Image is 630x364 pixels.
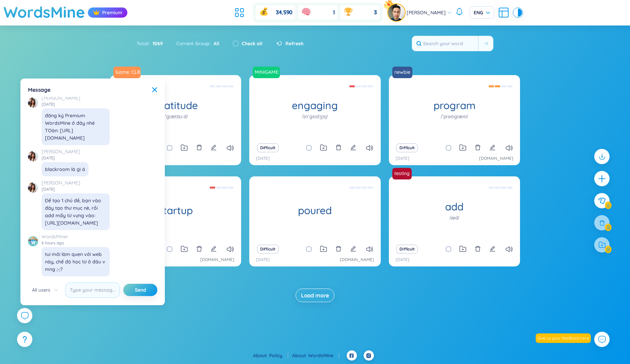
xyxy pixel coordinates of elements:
[28,94,38,108] a: avatar
[45,112,106,142] div: đăng ký Premium WordsMine ở đây nhé TOàn: [URL][DOMAIN_NAME]
[489,144,495,151] span: edit
[28,98,38,108] img: avatar
[45,197,106,227] div: Để tạo 1 chủ đề, bạn vào đây tạo thư mục nè, rồi add mấy từ vựng vào: [URL][DOMAIN_NAME]
[388,4,405,21] img: avatar
[242,40,263,47] label: Check all
[196,246,202,252] span: delete
[42,94,110,102] a: [PERSON_NAME]
[196,143,202,153] button: delete
[335,144,342,151] span: delete
[28,148,38,161] a: avatar
[210,244,217,254] button: edit
[110,205,241,216] h1: startup
[42,102,110,107] div: [DATE]
[249,100,380,111] h1: engaging
[388,4,407,21] a: avatarpro
[123,284,157,296] button: Send
[249,205,380,216] h1: poured
[68,39,73,45] img: tab_keywords_by_traffic_grey.svg
[93,9,100,16] img: crown icon
[45,250,106,273] div: tui mới làm quen với web này, chế độ học từ ở đâu v mng ;-;?
[285,40,303,47] span: Refresh
[196,144,202,151] span: delete
[407,9,446,16] span: [PERSON_NAME]
[28,179,38,193] a: avatar
[374,9,377,16] span: 3
[252,69,281,75] a: MINIGAME: EDTECH EVENT 2023
[42,155,89,161] div: [DATE]
[170,36,226,51] div: Current Group :
[475,246,481,252] span: delete
[396,245,418,254] button: Difficult
[42,233,110,240] a: WordsMiner
[26,40,61,45] div: Domain Overview
[350,244,356,254] button: edit
[350,246,356,252] span: edit
[479,155,513,162] a: [DOMAIN_NAME]
[269,352,288,359] a: Policy
[135,287,146,293] span: Send
[45,166,85,173] div: blackroom là gì á
[475,144,481,151] span: delete
[396,155,409,162] p: [DATE]
[389,201,520,213] h1: add
[475,143,481,153] button: delete
[257,245,279,254] button: Difficult
[88,7,127,18] div: Premium
[256,257,270,263] p: [DATE]
[441,113,468,120] h1: /ˈprəʊɡræm/
[302,113,328,120] h1: /ɪnˈɡeɪdʒɪŋ/
[253,352,288,359] div: About
[211,40,219,47] span: All
[28,151,38,161] img: avatar
[28,183,38,193] img: avatar
[210,246,217,252] span: edit
[28,86,50,93] span: Message
[292,352,339,359] div: About
[256,155,270,162] p: [DATE]
[392,168,414,179] a: testing
[450,214,459,222] h1: /æd/
[200,257,234,263] a: [DOMAIN_NAME]
[350,144,356,151] span: edit
[350,143,356,153] button: edit
[335,143,342,153] button: delete
[392,69,413,75] a: newbie
[301,292,329,299] span: Load more
[489,246,495,252] span: edit
[163,113,188,120] h1: /ˈɡrætɪtuːd/
[489,244,495,254] button: edit
[276,9,293,16] span: 34,590
[42,240,110,246] div: 6 hours ago
[11,18,16,23] img: website_grey.svg
[210,144,217,151] span: edit
[598,174,606,183] span: plus
[19,11,33,16] div: v 4.0.25
[42,179,110,187] a: [PERSON_NAME]
[489,143,495,153] button: edit
[28,233,38,246] a: avatar
[65,282,120,298] input: Type your message here...
[296,289,335,302] button: Load more
[11,11,16,16] img: logo_orange.svg
[18,39,24,45] img: tab_domain_overview_orange.svg
[28,236,38,246] img: avatar
[340,257,374,263] a: [DOMAIN_NAME]
[196,244,202,254] button: delete
[412,36,478,51] input: Search your word
[32,285,58,295] span: All users
[210,143,217,153] button: edit
[137,36,170,51] div: Total :
[42,187,110,192] div: [DATE]
[474,9,490,16] span: ENG
[75,40,115,45] div: Keywords by Traffic
[113,67,143,78] a: Game: CLB APPLE
[42,148,89,155] a: [PERSON_NAME]
[335,244,342,254] button: delete
[335,246,342,252] span: delete
[475,244,481,254] button: delete
[150,40,163,47] span: 1069
[392,170,412,177] a: testing
[396,143,418,152] button: Difficult
[110,100,241,111] h1: gratitude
